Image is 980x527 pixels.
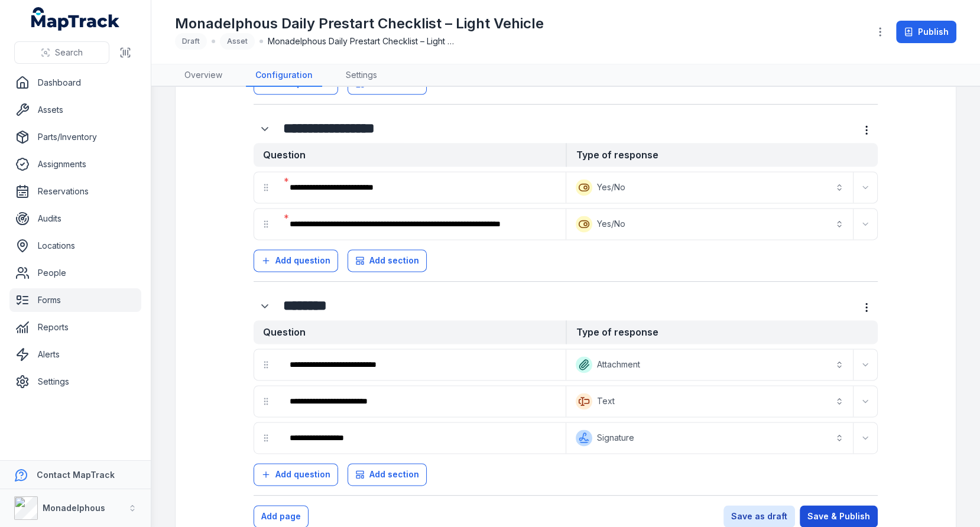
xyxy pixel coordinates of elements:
svg: drag [261,360,271,369]
div: Draft [175,33,207,50]
div: :rji:-form-item-label [280,174,563,200]
a: Assignments [9,152,141,176]
button: Text [569,388,851,414]
button: Expand [254,118,276,140]
div: :rk6:-form-item-label [280,352,563,378]
strong: Type of response [566,320,878,344]
span: Search [55,47,83,58]
a: Audits [9,207,141,230]
div: drag [254,175,278,199]
h1: Monadelphous Daily Prestart Checklist – Light Vehicle [175,14,544,33]
button: Expand [856,355,875,374]
button: Add section [348,463,427,486]
button: Attachment [569,352,851,378]
button: Add section [348,249,427,272]
div: :rjo:-form-item-label [280,211,563,237]
strong: Monadelphous [43,503,105,513]
a: Parts/Inventory [9,125,141,149]
button: Expand [856,214,875,233]
button: Expand [856,428,875,447]
a: Settings [9,370,141,393]
span: Add section [369,255,419,266]
div: :rki:-form-item-label [280,425,563,451]
button: more-detail [855,119,878,141]
a: Locations [9,234,141,258]
strong: Question [254,143,566,167]
button: Add question [254,249,338,272]
div: :rju:-form-item-label [254,295,278,317]
button: Expand [856,392,875,411]
button: more-detail [855,296,878,318]
span: Add section [369,469,419,480]
svg: drag [261,219,271,229]
svg: drag [261,433,271,443]
div: Asset [220,33,255,50]
svg: drag [261,396,271,406]
strong: Type of response [566,143,878,167]
button: Signature [569,425,851,451]
a: Assets [9,98,141,122]
a: Reports [9,315,141,339]
button: Expand [856,178,875,197]
button: Add question [254,463,338,486]
a: Alerts [9,343,141,366]
a: Overview [175,64,232,87]
a: Settings [336,64,387,87]
a: MapTrack [31,7,120,31]
div: :rkc:-form-item-label [280,388,563,414]
a: Configuration [246,64,322,87]
svg: drag [261,183,271,192]
div: drag [254,212,278,236]
span: Add question [275,469,330,480]
strong: Question [254,320,566,344]
strong: Contact MapTrack [37,470,115,480]
button: Yes/No [569,211,851,237]
button: Search [14,41,109,64]
a: Dashboard [9,71,141,95]
a: Reservations [9,180,141,203]
div: :rja:-form-item-label [254,118,278,140]
div: drag [254,426,278,450]
button: Expand [254,295,276,317]
a: Forms [9,288,141,312]
button: Publish [896,21,956,43]
div: drag [254,389,278,413]
button: Yes/No [569,174,851,200]
div: drag [254,353,278,376]
span: Monadelphous Daily Prestart Checklist – Light Vehicle [268,35,457,47]
span: Add question [275,255,330,266]
a: People [9,261,141,285]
